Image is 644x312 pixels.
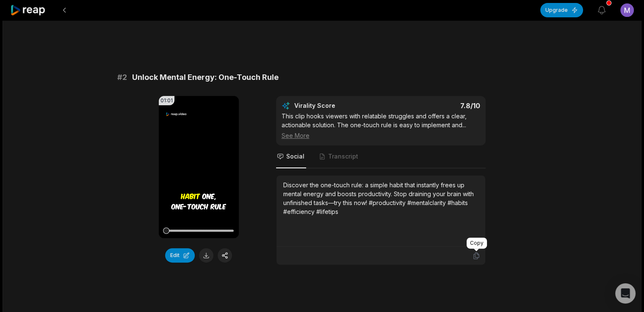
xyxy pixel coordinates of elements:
div: See More [282,131,480,140]
button: Upgrade [540,3,583,17]
nav: Tabs [276,145,486,168]
div: 7.8 /10 [389,101,480,110]
div: Discover the one-touch rule: a simple habit that instantly frees up mental energy and boosts prod... [283,181,478,216]
span: Transcript [328,152,358,161]
button: Edit [165,248,195,263]
video: Your browser does not support mp4 format. [159,96,239,238]
div: This clip hooks viewers with relatable struggles and offers a clear, actionable solution. The one... [282,112,480,140]
div: Copy [467,238,487,249]
div: Virality Score [294,101,385,110]
span: Social [286,152,304,161]
span: # 2 [117,71,127,83]
span: Unlock Mental Energy: One-Touch Rule [132,71,279,83]
div: Open Intercom Messenger [615,283,636,304]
